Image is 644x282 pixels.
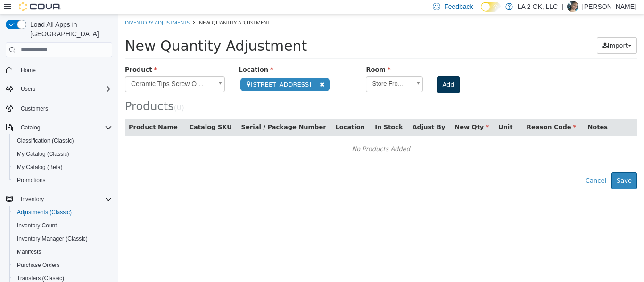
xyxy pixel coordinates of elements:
[9,161,116,174] button: My Catalog (Beta)
[13,128,513,142] div: No Products Added
[9,232,116,245] button: Inventory Manager (Classic)
[17,193,112,205] span: Inventory
[13,259,64,271] a: Purchase Orders
[561,1,563,12] p: |
[2,63,116,77] button: Home
[9,134,116,147] button: Classification (Classic)
[479,23,519,40] button: Import
[248,63,292,77] span: Store Front Stock
[9,219,116,232] button: Inventory Count
[518,1,558,12] p: LA 2 OK, LLC
[13,246,112,258] span: Manifests
[123,64,212,77] span: [STREET_ADDRESS]
[13,233,112,244] span: Inventory Manager (Classic)
[17,103,52,114] a: Customers
[17,102,112,114] span: Customers
[319,62,341,79] button: Add
[17,193,48,205] button: Inventory
[13,220,112,231] span: Inventory Count
[17,137,74,145] span: Classification (Classic)
[2,101,116,115] button: Customers
[13,148,112,160] span: My Catalog (Classic)
[13,246,45,258] a: Manifests
[9,245,116,258] button: Manifests
[81,5,152,12] span: New Quantity Adjustment
[462,158,494,175] button: Cancel
[17,177,46,184] span: Promotions
[13,220,61,231] a: Inventory Count
[9,174,116,187] button: Promotions
[13,233,91,244] a: Inventory Manager (Classic)
[337,109,371,116] span: New Qty
[17,209,72,216] span: Adjustments (Classic)
[13,259,112,271] span: Purchase Orders
[218,108,249,118] button: Location
[9,147,116,161] button: My Catalog (Classic)
[9,206,116,219] button: Adjustments (Classic)
[7,5,72,12] a: Inventory Adjustments
[17,83,39,95] button: Users
[17,235,88,242] span: Inventory Manager (Classic)
[17,122,112,133] span: Catalog
[17,122,44,133] button: Catalog
[248,62,305,78] a: Store Front Stock
[13,135,112,146] span: Classification (Classic)
[13,175,50,186] a: Promotions
[17,64,112,76] span: Home
[7,86,56,99] span: Products
[56,89,66,98] small: ( )
[7,52,39,59] span: Product
[17,248,41,256] span: Manifests
[124,108,210,118] button: Serial / Package Number
[2,82,116,96] button: Users
[13,161,112,173] span: My Catalog (Beta)
[295,108,330,118] button: Adjust By
[481,2,501,12] input: Dark Mode
[9,258,116,272] button: Purchase Orders
[13,161,66,173] a: My Catalog (Beta)
[17,261,60,269] span: Purchase Orders
[17,274,64,282] span: Transfers (Classic)
[59,89,64,98] span: 0
[71,108,116,118] button: Catalog SKU
[13,135,78,146] a: Classification (Classic)
[481,12,481,12] span: Dark Mode
[494,158,519,175] button: Save
[2,121,116,134] button: Catalog
[19,2,61,11] img: Cova
[2,193,116,206] button: Inventory
[21,85,35,93] span: Users
[17,83,112,95] span: Users
[17,150,69,158] span: My Catalog (Classic)
[470,108,491,118] button: Notes
[444,2,473,11] span: Feedback
[26,20,112,39] span: Load All Apps in [GEOGRAPHIC_DATA]
[7,62,107,78] a: Ceramic Tips Screw On CM01
[248,52,272,59] span: Room
[490,28,510,35] span: Import
[7,24,189,40] span: New Quantity Adjustment
[257,108,287,118] button: In Stock
[21,195,44,203] span: Inventory
[17,163,63,171] span: My Catalog (Beta)
[380,108,396,118] button: Unit
[21,124,40,131] span: Catalog
[13,148,73,160] a: My Catalog (Classic)
[13,207,75,218] a: Adjustments (Classic)
[17,222,57,229] span: Inventory Count
[567,1,578,12] div: Ericka J
[13,207,112,218] span: Adjustments (Classic)
[121,52,156,59] span: Location
[13,175,112,186] span: Promotions
[21,66,36,74] span: Home
[8,63,94,78] span: Ceramic Tips Screw On CM01
[11,108,62,118] button: Product Name
[582,1,636,12] p: [PERSON_NAME]
[21,105,48,113] span: Customers
[17,64,40,76] a: Home
[409,109,458,116] span: Reason Code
